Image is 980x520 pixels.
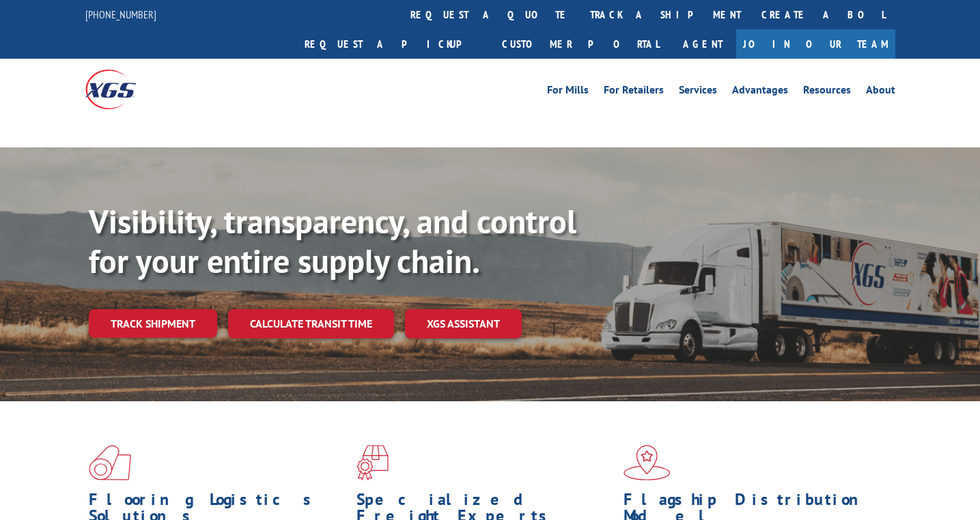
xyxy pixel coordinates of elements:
[679,85,717,100] a: Services
[85,8,156,21] a: [PHONE_NUMBER]
[803,85,851,100] a: Resources
[294,29,492,59] a: Request a pickup
[228,309,394,338] a: Calculate transit time
[89,309,217,338] a: Track shipment
[669,29,736,59] a: Agent
[405,309,522,338] a: XGS ASSISTANT
[624,445,671,480] img: xgs-icon-flagship-distribution-model-red
[604,85,664,100] a: For Retailers
[89,200,576,282] b: Visibility, transparency, and control for your entire supply chain.
[492,29,669,59] a: Customer Portal
[866,85,895,100] a: About
[736,29,895,59] a: Join Our Team
[547,85,589,100] a: For Mills
[89,445,131,480] img: xgs-icon-total-supply-chain-intelligence-red
[356,445,389,480] img: xgs-icon-focused-on-flooring-red
[732,85,788,100] a: Advantages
